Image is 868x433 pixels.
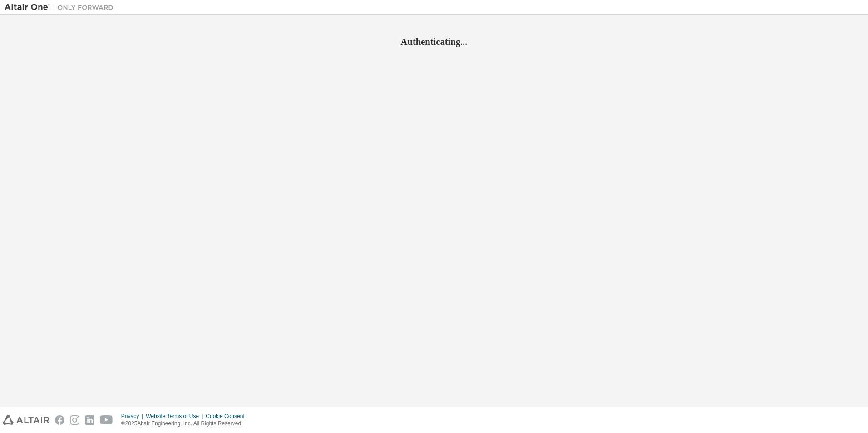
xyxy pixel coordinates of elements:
[206,413,250,420] div: Cookie Consent
[5,3,118,12] img: Altair One
[55,415,64,425] img: facebook.svg
[70,415,79,425] img: instagram.svg
[121,413,146,420] div: Privacy
[85,415,94,425] img: linkedin.svg
[121,420,250,428] p: © 2025 Altair Engineering, Inc. All Rights Reserved.
[100,415,113,425] img: youtube.svg
[146,413,206,420] div: Website Terms of Use
[5,36,863,48] h2: Authenticating...
[3,415,49,425] img: altair_logo.svg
